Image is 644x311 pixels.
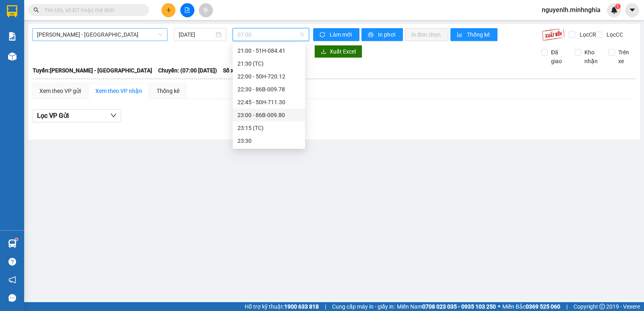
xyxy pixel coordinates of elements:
[8,258,16,266] span: question-circle
[223,66,238,75] span: Số xe:
[625,3,639,17] button: caret-down
[422,303,496,310] strong: 0708 023 035 - 0935 103 250
[237,124,300,132] div: 23:15 (TC)
[37,29,163,41] span: Phan Rí - Sài Gòn
[95,87,142,95] div: Xem theo VP nhận
[33,7,39,13] span: search
[157,87,180,95] div: Thống kê
[8,239,17,248] img: warehouse-icon
[332,302,395,311] span: Cung cấp máy in - giấy in:
[44,6,139,14] input: Tìm tên, số ĐT hoặc mã đơn
[314,45,362,58] button: downloadXuất Excel
[502,302,560,311] span: Miền Bắc
[237,111,300,119] div: 23:00 - 86B-009.80
[37,111,69,121] span: Lọc VP Gửi
[110,112,117,119] span: down
[161,3,175,17] button: plus
[15,238,18,241] sup: 1
[179,30,215,39] input: 12/10/2025
[498,305,500,308] span: ⚪️
[576,30,597,39] span: Lọc CR
[8,52,17,61] img: warehouse-icon
[361,28,403,41] button: printerIn phơi
[566,302,568,311] span: |
[237,98,300,107] div: 22:45 - 50H-711.30
[237,59,300,68] div: 21:30 (TC)
[203,7,208,13] span: aim
[611,6,618,14] img: icon-new-feature
[245,302,319,311] span: Hỗ trợ kỹ thuật:
[542,28,565,41] img: 9k=
[616,4,619,9] span: 1
[397,302,496,311] span: Miền Nam
[325,302,326,311] span: |
[526,303,560,310] strong: 0369 525 060
[615,4,621,9] sup: 1
[33,109,121,122] button: Lọc VP Gửi
[599,304,605,309] span: copyright
[33,67,152,74] b: Tuyến: [PERSON_NAME] - [GEOGRAPHIC_DATA]
[320,32,326,38] span: sync
[237,29,304,41] span: 07:00
[378,30,396,39] span: In phơi
[629,6,636,14] span: caret-down
[603,30,624,39] span: Lọc CC
[199,3,213,17] button: aim
[237,85,300,94] div: 22:30 - 86B-009.78
[457,32,464,38] span: bar-chart
[450,28,497,41] button: bar-chartThống kê
[8,294,16,302] span: message
[535,5,607,15] span: nguyenlh.minhnghia
[615,48,636,66] span: Trên xe
[166,7,171,13] span: plus
[180,3,194,17] button: file-add
[237,46,300,55] div: 21:00 - 51H-084.41
[237,72,300,81] div: 22:00 - 50H-720.12
[237,136,300,145] div: 23:30
[8,276,16,284] span: notification
[405,28,449,41] button: In đơn chọn
[39,87,81,95] div: Xem theo VP gửi
[548,48,569,66] span: Đã giao
[368,32,375,38] span: printer
[467,30,491,39] span: Thống kê
[158,66,217,75] span: Chuyến: (07:00 [DATE])
[313,28,359,41] button: syncLàm mới
[581,48,602,66] span: Kho nhận
[330,30,353,39] span: Làm mới
[184,7,190,13] span: file-add
[284,303,319,310] strong: 1900 633 818
[8,32,17,41] img: solution-icon
[7,5,17,17] img: logo-vxr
